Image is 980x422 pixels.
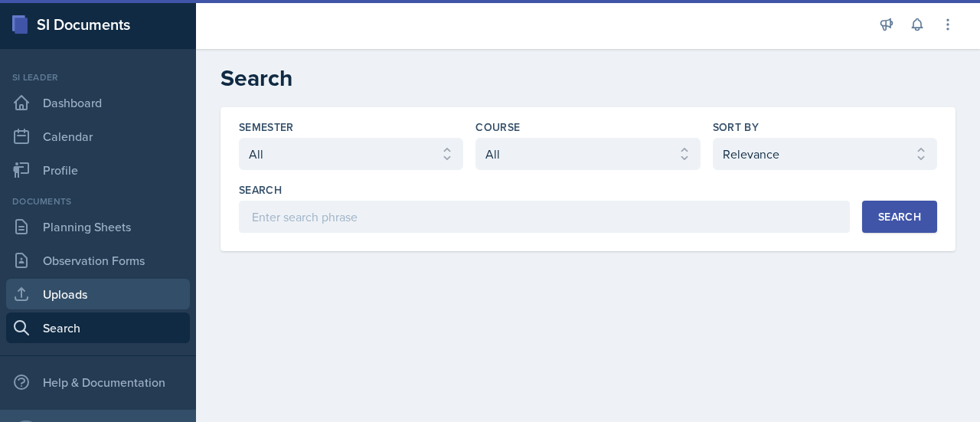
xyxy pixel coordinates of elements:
input: Enter search phrase [239,201,850,233]
button: Search [862,201,937,233]
h2: Search [220,64,955,92]
a: Dashboard [6,87,190,118]
div: Search [878,211,921,223]
div: Documents [6,195,190,208]
a: Search [6,312,190,343]
a: Planning Sheets [6,211,190,242]
div: Si leader [6,70,190,84]
label: Sort By [713,119,759,135]
a: Uploads [6,279,190,309]
a: Calendar [6,121,190,152]
label: Semester [239,119,294,135]
a: Profile [6,155,190,185]
a: Observation Forms [6,245,190,276]
label: Course [475,119,520,135]
label: Search [239,182,282,198]
div: Help & Documentation [6,367,190,397]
